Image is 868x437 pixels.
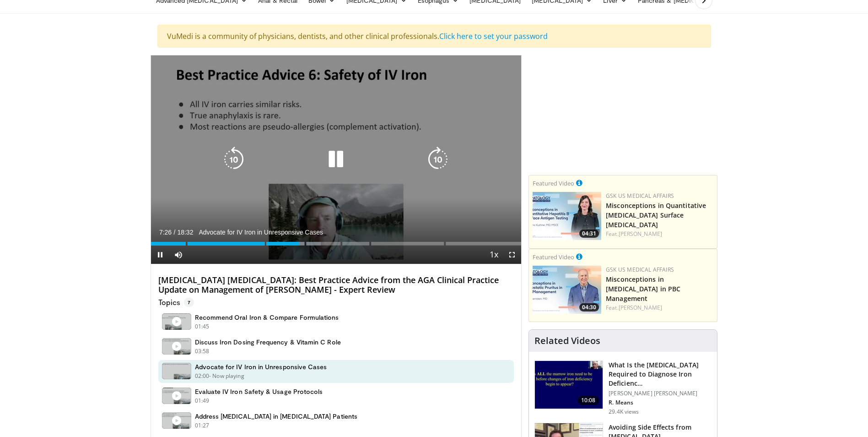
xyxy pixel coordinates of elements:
[606,230,713,238] div: Feat.
[195,313,339,322] h4: Recommend Oral Iron & Compare Formulations
[195,347,210,355] p: 03:58
[195,412,357,421] h4: Address [MEDICAL_DATA] in [MEDICAL_DATA] Patients
[535,361,603,409] img: 15adaf35-b496-4260-9f93-ea8e29d3ece7.150x105_q85_crop-smart_upscale.jpg
[184,298,194,307] span: 7
[534,335,600,346] h4: Related Videos
[533,266,601,314] img: aa8aa058-1558-4842-8c0c-0d4d7a40e65d.jpg.150x105_q85_crop-smart_upscale.jpg
[609,408,639,415] p: 29.4K views
[606,201,706,229] a: Misconceptions in Quantitative [MEDICAL_DATA] Surface [MEDICAL_DATA]
[619,230,662,238] a: [PERSON_NAME]
[195,421,210,430] p: 01:27
[609,361,712,388] h3: What Is the [MEDICAL_DATA] Required to Diagnose Iron Deficienc…
[533,179,574,187] small: Featured Video
[534,361,712,415] a: 10:08 What Is the [MEDICAL_DATA] Required to Diagnose Iron Deficienc… [PERSON_NAME] [PERSON_NAME]...
[151,55,522,264] video-js: Video Player
[485,246,503,264] button: Playback Rate
[195,397,210,405] p: 01:49
[503,246,521,264] button: Fullscreen
[606,275,680,303] a: Misconceptions in [MEDICAL_DATA] in PBC Management
[609,399,712,406] p: R. Means
[177,229,193,236] span: 18:32
[195,338,341,346] h4: Discuss Iron Dosing Frequency & Vitamin C Role
[606,304,713,312] div: Feat.
[195,363,327,371] h4: Advocate for IV Iron in Unresponsive Cases
[439,31,548,41] a: Click here to set your password
[579,229,599,238] span: 04:31
[606,192,674,200] a: GSK US Medical Affairs
[533,192,601,240] img: ea8305e5-ef6b-4575-a231-c141b8650e1f.jpg.150x105_q85_crop-smart_upscale.jpg
[533,253,574,261] small: Featured Video
[195,372,210,380] p: 02:00
[159,229,172,236] span: 7:26
[619,304,662,311] a: [PERSON_NAME]
[533,266,601,314] a: 04:30
[199,228,323,236] span: Advocate for IV Iron in Unresponsive Cases
[151,242,522,246] div: Progress Bar
[158,275,514,295] h4: [MEDICAL_DATA] [MEDICAL_DATA]: Best Practice Advice from the AGA Clinical Practice Update on Mana...
[151,246,169,264] button: Pause
[209,372,244,380] p: - Now playing
[195,322,210,331] p: 01:45
[174,229,176,236] span: /
[533,192,601,240] a: 04:31
[577,396,599,405] span: 10:08
[169,246,188,264] button: Mute
[157,25,711,48] div: VuMedi is a community of physicians, dentists, and other clinical professionals.
[158,298,194,307] p: Topics
[579,303,599,311] span: 04:30
[609,390,712,397] p: [PERSON_NAME] [PERSON_NAME]
[555,55,692,169] iframe: Advertisement
[195,388,323,396] h4: Evaluate IV Iron Safety & Usage Protocols
[606,266,674,273] a: GSK US Medical Affairs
